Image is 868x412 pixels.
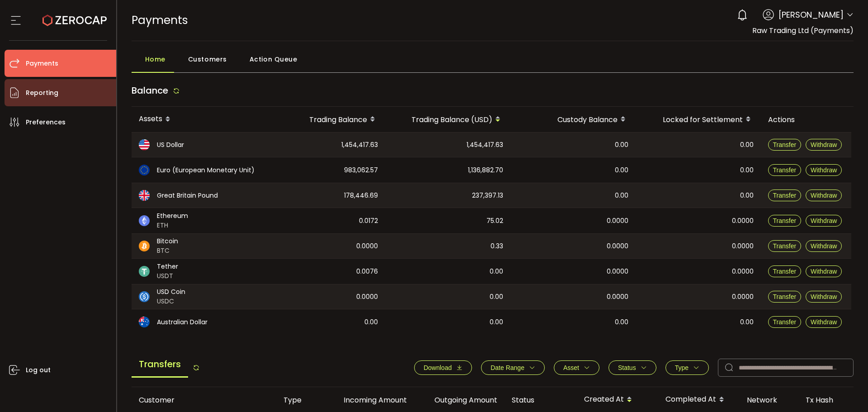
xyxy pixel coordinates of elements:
[132,352,188,378] span: Transfers
[563,364,579,371] span: Asset
[740,165,754,175] span: 0.00
[806,240,842,252] button: Withdraw
[424,364,452,371] span: Download
[636,112,761,127] div: Locked for Settlement
[139,190,150,201] img: gbp_portfolio.svg
[675,364,689,371] span: Type
[607,216,628,226] span: 0.0000
[157,211,188,221] span: Ethereum
[364,317,378,327] span: 0.00
[132,84,168,97] span: Balance
[740,190,754,201] span: 0.00
[505,395,577,405] div: Status
[768,291,802,303] button: Transfer
[472,190,503,201] span: 237,397.13
[139,266,150,277] img: usdt_portfolio.svg
[740,140,754,150] span: 0.00
[811,293,837,300] span: Withdraw
[250,50,297,68] span: Action Queue
[615,140,628,150] span: 0.00
[356,266,378,277] span: 0.0076
[468,165,503,175] span: 1,136,882.70
[157,140,184,150] span: US Dollar
[157,262,178,271] span: Tether
[607,241,628,251] span: 0.0000
[157,237,178,246] span: Bitcoin
[615,165,628,175] span: 0.00
[344,165,378,175] span: 983,062.57
[145,50,165,68] span: Home
[618,364,636,371] span: Status
[157,317,208,327] span: Australian Dollar
[768,139,802,151] button: Transfer
[26,364,51,377] span: Log out
[139,165,150,175] img: eur_portfolio.svg
[26,116,66,129] span: Preferences
[157,191,218,200] span: Great Britain Pound
[732,292,754,302] span: 0.0000
[806,265,842,277] button: Withdraw
[658,392,740,407] div: Completed At
[811,217,837,224] span: Withdraw
[752,25,854,36] span: Raw Trading Ltd (Payments)
[139,241,150,251] img: btc_portfolio.svg
[276,395,324,405] div: Type
[806,139,842,151] button: Withdraw
[132,395,276,405] div: Customer
[157,271,178,281] span: USDT
[132,12,188,28] span: Payments
[763,314,868,412] iframe: Chat Widget
[615,190,628,201] span: 0.00
[806,291,842,303] button: Withdraw
[773,217,797,224] span: Transfer
[773,293,797,300] span: Transfer
[491,364,524,371] span: Date Range
[356,292,378,302] span: 0.0000
[139,317,150,327] img: aud_portfolio.svg
[26,86,58,99] span: Reporting
[732,241,754,251] span: 0.0000
[577,392,658,407] div: Created At
[773,166,797,174] span: Transfer
[139,139,150,150] img: usd_portfolio.svg
[811,268,837,275] span: Withdraw
[607,292,628,302] span: 0.0000
[811,192,837,199] span: Withdraw
[510,112,636,127] div: Custody Balance
[157,246,178,256] span: BTC
[607,266,628,277] span: 0.0000
[773,192,797,199] span: Transfer
[806,189,842,201] button: Withdraw
[157,221,188,230] span: ETH
[768,265,802,277] button: Transfer
[188,50,227,68] span: Customers
[491,241,503,251] span: 0.33
[414,360,472,375] button: Download
[324,395,414,405] div: Incoming Amount
[811,242,837,250] span: Withdraw
[359,216,378,226] span: 0.0172
[778,9,844,21] span: [PERSON_NAME]
[768,240,802,252] button: Transfer
[732,266,754,277] span: 0.0000
[467,140,503,150] span: 1,454,417.63
[490,317,503,327] span: 0.00
[615,317,628,327] span: 0.00
[806,164,842,176] button: Withdraw
[768,189,802,201] button: Transfer
[665,360,709,375] button: Type
[773,141,797,148] span: Transfer
[806,215,842,227] button: Withdraw
[385,112,510,127] div: Trading Balance (USD)
[486,216,503,226] span: 75.02
[811,141,837,148] span: Withdraw
[554,360,599,375] button: Asset
[344,190,378,201] span: 178,446.69
[740,395,798,405] div: Network
[356,241,378,251] span: 0.0000
[490,292,503,302] span: 0.00
[732,216,754,226] span: 0.0000
[761,114,851,125] div: Actions
[773,268,797,275] span: Transfer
